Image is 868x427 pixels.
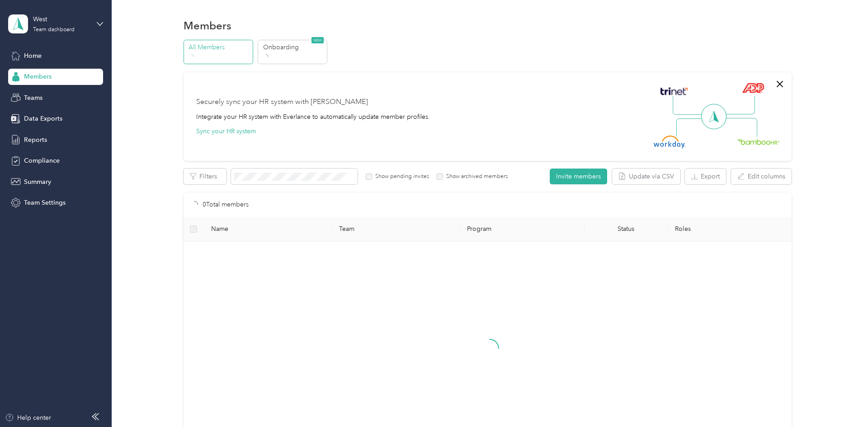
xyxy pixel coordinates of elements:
span: Members [24,72,52,81]
button: Export [685,169,726,184]
img: Workday [654,136,685,148]
img: Line Left Down [676,118,708,136]
button: Invite members [550,169,607,184]
th: Name [204,217,332,242]
th: Roles [668,217,796,242]
span: Teams [24,93,42,103]
label: Show pending invites [372,173,429,181]
img: Trinet [658,85,690,98]
span: Compliance [24,156,60,165]
span: Home [24,51,42,61]
th: Team [332,217,460,242]
p: 0 Total members [203,200,249,210]
div: Integrate your HR system with Everlance to automatically update member profiles. [196,112,430,122]
p: All Members [189,42,250,52]
iframe: Everlance-gr Chat Button Frame [817,376,868,427]
button: Sync your HR system [196,127,256,136]
span: NEW [311,37,324,43]
p: Onboarding [263,42,325,52]
img: Line Left Up [673,96,704,115]
th: Program [460,217,585,242]
h1: Members [184,21,231,30]
button: Update via CSV [612,169,680,184]
img: BambooHR [737,138,779,145]
img: ADP [742,83,764,93]
span: Name [211,225,325,233]
div: Team dashboard [33,27,75,33]
th: Status [585,217,668,242]
span: Team Settings [24,198,66,207]
span: Data Exports [24,114,62,123]
button: Filters [184,169,226,184]
img: Line Right Up [723,96,755,115]
button: Help center [5,413,51,422]
button: Edit columns [731,169,792,184]
span: Summary [24,177,51,187]
span: Reports [24,135,47,145]
img: Line Right Down [726,118,757,137]
div: West [33,14,90,24]
div: Securely sync your HR system with [PERSON_NAME] [196,97,368,108]
label: Show archived members [443,173,508,181]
